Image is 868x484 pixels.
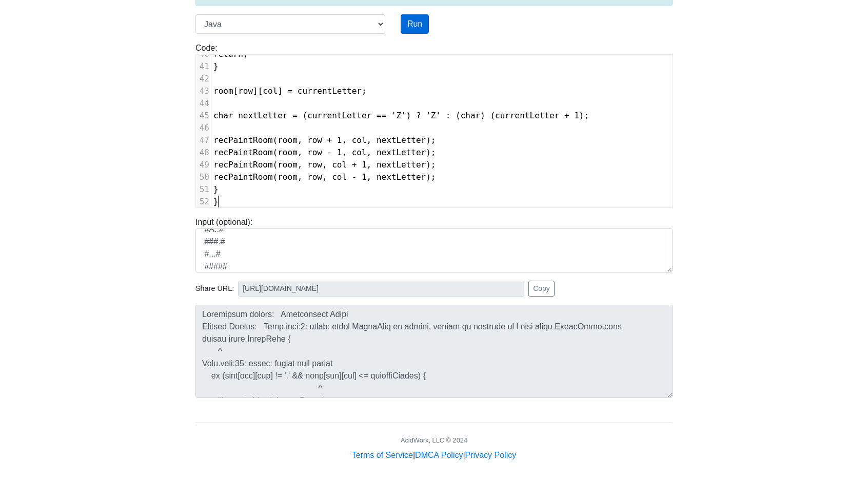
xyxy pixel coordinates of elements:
[352,451,413,459] a: Terms of Service
[352,449,516,461] div: | |
[196,60,211,73] div: 41
[196,196,211,208] div: 52
[196,171,211,183] div: 50
[213,184,219,194] span: }
[213,172,436,182] span: recPaintRoom(room, row, col - 1, nextLetter);
[213,160,436,170] span: recPaintRoom(room, row, col + 1, nextLetter);
[196,134,211,146] div: 47
[195,283,234,294] span: Share URL:
[196,122,211,134] div: 46
[213,86,367,96] span: room[row][col] = currentLetter;
[196,97,211,110] div: 44
[188,42,680,208] div: Code:
[196,183,211,196] div: 51
[213,111,589,120] span: char nextLetter = (currentLetter == 'Z') ? 'Z' : (char) (currentLetter + 1);
[196,85,211,97] div: 43
[238,281,524,297] input: No share available yet
[196,146,211,159] div: 48
[213,197,219,206] span: }
[188,216,680,272] div: Input (optional):
[196,159,211,171] div: 49
[213,61,219,71] span: }
[401,14,429,34] button: Run
[213,148,436,157] span: recPaintRoom(room, row - 1, col, nextLetter);
[196,110,211,122] div: 45
[528,281,555,297] button: Copy
[196,73,211,85] div: 42
[465,451,517,459] a: Privacy Policy
[415,451,463,459] a: DMCA Policy
[401,435,467,445] div: AcidWorx, LLC © 2024
[213,135,436,145] span: recPaintRoom(room, row + 1, col, nextLetter);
